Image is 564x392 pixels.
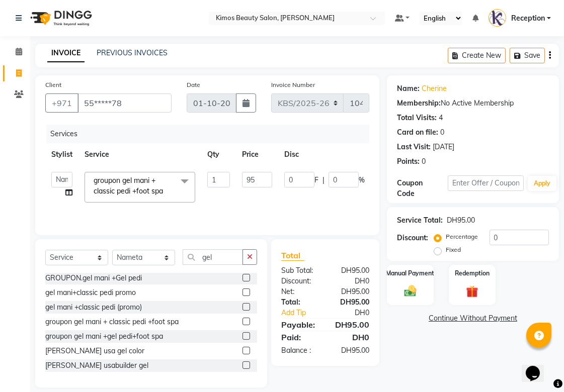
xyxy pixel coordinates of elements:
[45,143,78,166] th: Stylist
[389,313,557,324] a: Continue Without Payment
[274,265,326,276] div: Sub Total:
[422,83,447,94] a: Cherine
[397,178,448,199] div: Coupon Code
[201,143,236,166] th: Qty
[45,80,61,89] label: Client
[26,4,95,32] img: logo
[46,125,377,143] div: Services
[274,331,326,343] div: Paid:
[440,127,444,138] div: 0
[236,143,278,166] th: Price
[334,308,377,318] div: DH0
[397,127,438,138] div: Card on file:
[359,175,365,185] span: %
[397,83,420,94] div: Name:
[397,156,420,167] div: Points:
[45,346,144,356] div: [PERSON_NAME] usa gel color
[386,269,435,278] label: Manual Payment
[314,175,318,185] span: F
[97,48,168,57] a: PREVIOUS INVOICES
[397,98,441,109] div: Membership:
[183,249,243,265] input: Search or Scan
[274,345,326,356] div: Balance :
[45,93,78,113] button: +971
[489,9,506,27] img: Reception
[326,276,377,286] div: DH0
[522,352,554,382] iframe: chat widget
[397,113,437,123] div: Total Visits:
[462,284,482,299] img: _gift.svg
[326,331,377,343] div: DH0
[422,156,426,167] div: 0
[511,13,545,24] span: Reception
[326,286,377,297] div: DH95.00
[274,297,326,308] div: Total:
[163,186,168,195] a: x
[433,142,454,152] div: [DATE]
[45,360,148,371] div: [PERSON_NAME] usabuilder gel
[45,302,142,313] div: gel mani +classic pedi (promo)
[45,273,142,283] div: GROUPON.gel mani +Gel pedi
[455,269,490,278] label: Redemption
[447,215,475,226] div: DH95.00
[271,80,315,89] label: Invoice Number
[274,276,326,286] div: Discount:
[446,245,461,254] label: Fixed
[448,175,524,191] input: Enter Offer / Coupon Code
[77,93,172,113] input: Search by Name/Mobile/Email/Code
[45,317,179,327] div: groupon gel mani + classic pedi +foot spa
[94,176,163,195] span: groupon gel mani + classic pedi +foot spa
[281,250,304,261] span: Total
[397,215,443,226] div: Service Total:
[274,308,334,318] a: Add Tip
[326,345,377,356] div: DH95.00
[323,175,325,185] span: |
[439,113,443,123] div: 4
[528,176,556,191] button: Apply
[326,319,377,331] div: DH95.00
[400,284,421,298] img: _cash.svg
[187,80,200,89] label: Date
[510,48,545,63] button: Save
[45,331,163,342] div: groupon gel mani +gel pedi+foot spa
[47,44,85,62] a: INVOICE
[397,233,428,243] div: Discount:
[397,98,549,109] div: No Active Membership
[278,143,371,166] th: Disc
[446,232,478,241] label: Percentage
[78,143,201,166] th: Service
[326,265,377,276] div: DH95.00
[274,286,326,297] div: Net:
[448,48,506,63] button: Create New
[397,142,431,152] div: Last Visit:
[274,319,326,331] div: Payable:
[45,287,136,298] div: gel mani+classic pedi promo
[326,297,377,308] div: DH95.00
